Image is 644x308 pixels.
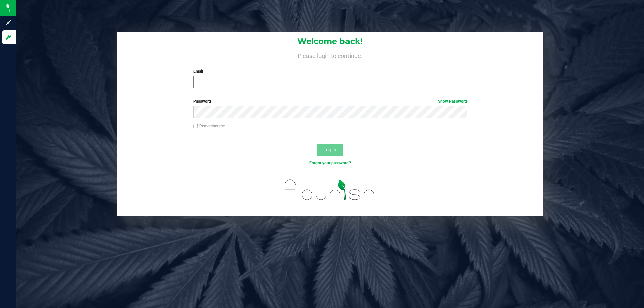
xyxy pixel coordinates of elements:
[193,68,467,74] label: Email
[438,99,467,104] a: Show Password
[323,147,336,152] span: Log In
[193,124,198,129] input: Remember me
[193,123,225,129] label: Remember me
[277,173,383,207] img: flourish_logo.svg
[5,19,12,26] inline-svg: Sign up
[5,34,12,41] inline-svg: Log in
[309,161,351,165] a: Forgot your password?
[317,144,343,156] button: Log In
[117,37,543,46] h1: Welcome back!
[117,51,543,59] h4: Please login to continue.
[193,99,211,104] span: Password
